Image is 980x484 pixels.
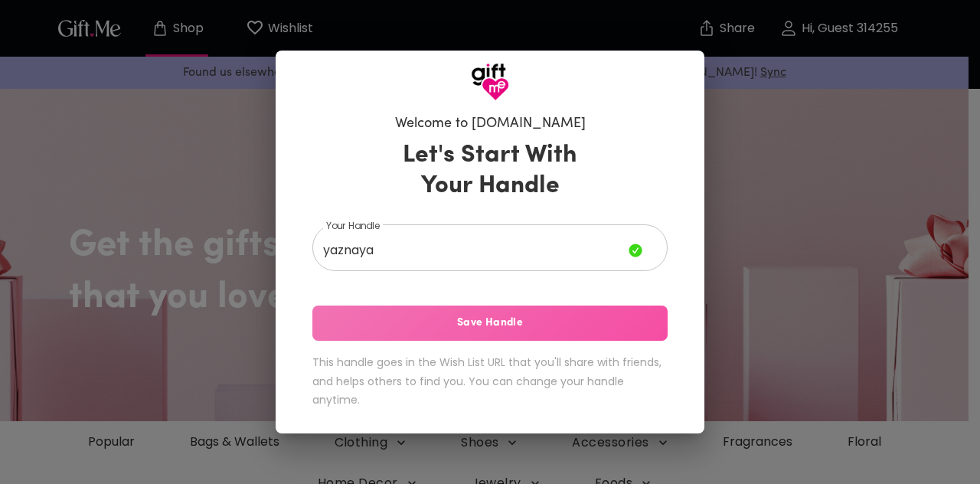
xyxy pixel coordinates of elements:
[312,228,629,271] input: Your Handle
[312,315,668,332] span: Save Handle
[471,63,509,101] img: GiftMe Logo
[312,306,668,341] button: Save Handle
[384,140,596,201] h3: Let's Start With Your Handle
[395,115,586,133] h6: Welcome to [DOMAIN_NAME]
[312,353,668,410] h6: This handle goes in the Wish List URL that you'll share with friends, and helps others to find yo...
